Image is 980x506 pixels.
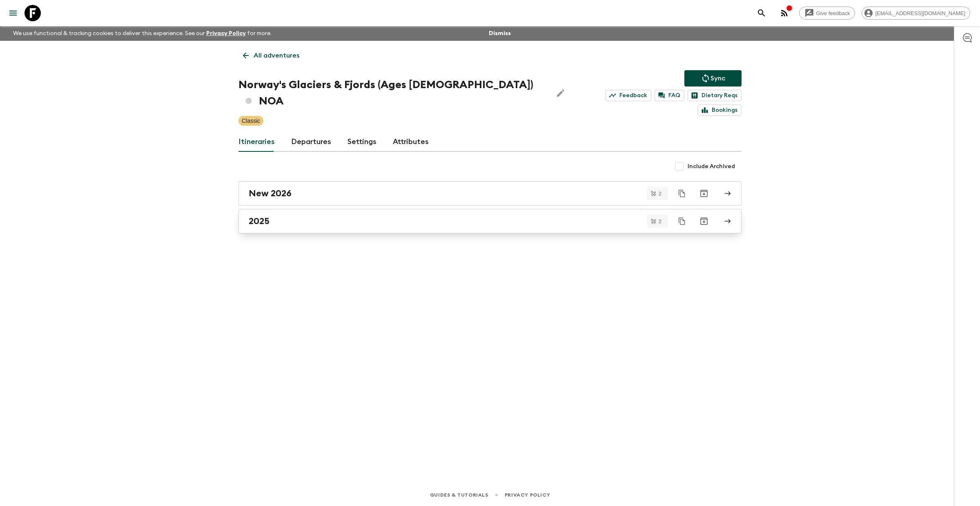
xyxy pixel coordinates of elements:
[10,26,275,41] p: We use functional & tracking cookies to deliver this experience. See our for more.
[5,5,21,21] button: menu
[393,132,429,152] a: Attributes
[249,216,269,226] h2: 2025
[688,90,742,101] a: Dietary Reqs
[238,47,304,64] a: All adventures
[753,5,770,21] button: search adventures
[238,209,742,233] a: 2025
[710,73,725,83] p: Sync
[347,132,376,152] a: Settings
[242,117,260,125] p: Classic
[291,132,331,152] a: Departures
[688,162,735,171] span: Include Archived
[238,181,742,206] a: New 2026
[862,7,970,20] div: [EMAIL_ADDRESS][DOMAIN_NAME]
[238,132,275,152] a: Itineraries
[552,77,569,109] button: Edit Adventure Title
[654,219,666,224] span: 2
[249,188,292,199] h2: New 2026
[505,490,550,499] a: Privacy Policy
[654,191,666,196] span: 2
[684,70,742,87] button: Sync adventure departures to the booking engine
[871,10,970,16] span: [EMAIL_ADDRESS][DOMAIN_NAME]
[799,7,855,20] a: Give feedback
[698,104,742,116] a: Bookings
[606,90,651,101] a: Feedback
[254,51,299,60] p: All adventures
[487,28,513,39] button: Dismiss
[655,90,684,101] a: FAQ
[696,213,712,229] button: Archive
[675,214,689,229] button: Duplicate
[238,77,546,109] h1: Norway's Glaciers & Fjords (Ages [DEMOGRAPHIC_DATA]) NOA
[430,490,488,499] a: Guides & Tutorials
[675,186,689,201] button: Duplicate
[696,185,712,202] button: Archive
[812,10,855,16] span: Give feedback
[206,31,246,36] a: Privacy Policy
